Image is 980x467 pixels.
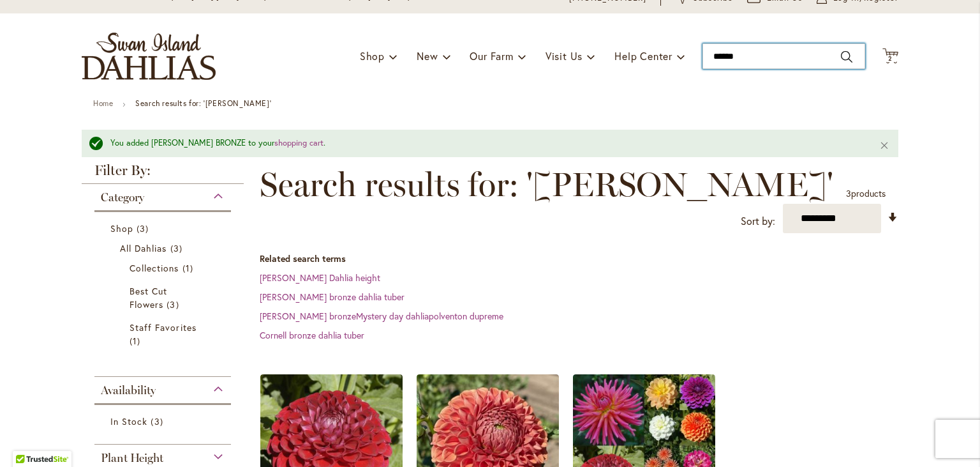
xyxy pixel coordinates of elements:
span: 2 [888,54,893,63]
span: 3 [846,187,851,199]
span: Plant Height [101,451,163,465]
span: Availability [101,383,156,397]
p: products [846,183,886,204]
span: Staff Favorites [130,321,197,333]
span: In Stock [110,415,147,427]
span: Help Center [614,49,672,63]
a: All Dahlias [120,241,209,255]
span: 3 [170,241,186,255]
div: You added [PERSON_NAME] BRONZE to your . [110,137,860,149]
span: 1 [130,334,144,348]
strong: Filter By: [82,164,244,184]
label: Sort by: [741,210,775,233]
span: Collections [130,262,179,274]
dt: Related search terms [260,252,898,265]
strong: Search results for: '[PERSON_NAME]' [135,98,271,108]
a: Shop [110,222,218,235]
a: Staff Favorites [130,321,199,348]
a: shopping cart [274,137,323,148]
span: Shop [110,222,133,234]
a: store logo [82,33,216,80]
span: All Dahlias [120,242,167,254]
span: Category [101,190,144,204]
a: Collections [130,261,199,275]
a: [PERSON_NAME] bronzeMystery day dahliapolventon dupreme [260,310,503,322]
a: Cornell bronze dahlia tuber [260,329,364,341]
span: New [417,49,438,63]
span: 3 [137,222,152,235]
a: [PERSON_NAME] Dahlia height [260,272,380,284]
span: 3 [151,415,166,428]
span: Our Farm [470,49,513,63]
span: Visit Us [546,49,583,63]
a: Home [93,98,113,108]
span: Best Cut Flowers [130,285,167,310]
span: 3 [167,298,182,311]
span: Search results for: '[PERSON_NAME]' [260,165,833,204]
button: 2 [882,48,898,65]
span: Shop [360,49,385,63]
a: In Stock 3 [110,415,218,428]
span: 1 [182,261,197,275]
iframe: Launch Accessibility Center [10,422,45,457]
a: Best Cut Flowers [130,284,199,311]
a: [PERSON_NAME] bronze dahlia tuber [260,291,405,303]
